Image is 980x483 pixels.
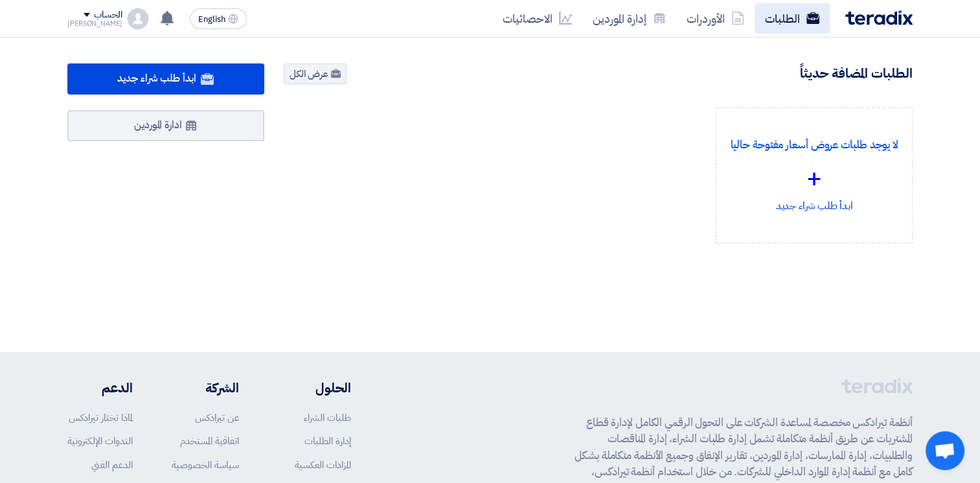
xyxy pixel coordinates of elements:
a: عرض الكل [284,63,347,84]
a: الاحصائيات [492,3,582,34]
p: لا يوجد طلبات عروض أسعار مفتوحة حاليا [727,137,902,153]
a: لماذا تختار تيرادكس [69,410,133,425]
button: English [190,8,247,29]
img: profile_test.png [128,8,148,29]
li: الشركة [172,378,239,398]
span: ابدأ طلب شراء جديد [117,71,196,86]
span: English [198,15,225,24]
div: الحساب [94,10,122,21]
a: الأوردرات [676,3,755,34]
a: ادارة الموردين [67,110,264,141]
a: Open chat [926,431,964,470]
li: الدعم [67,378,133,398]
a: اتفاقية المستخدم [180,434,239,448]
div: + [727,159,902,198]
h4: الطلبات المضافة حديثاً [800,65,913,82]
a: إدارة الطلبات [304,434,351,448]
div: [PERSON_NAME] [67,20,122,27]
a: طلبات الشراء [304,410,351,425]
li: الحلول [278,378,351,398]
a: عن تيرادكس [195,410,239,425]
img: Teradix logo [845,10,913,25]
div: ابدأ طلب شراء جديد [727,118,902,232]
a: المزادات العكسية [295,458,351,472]
a: الدعم الفني [91,458,133,472]
a: إدارة الموردين [582,3,676,34]
a: الندوات الإلكترونية [67,434,133,448]
a: سياسة الخصوصية [172,458,239,472]
a: الطلبات [755,3,830,34]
